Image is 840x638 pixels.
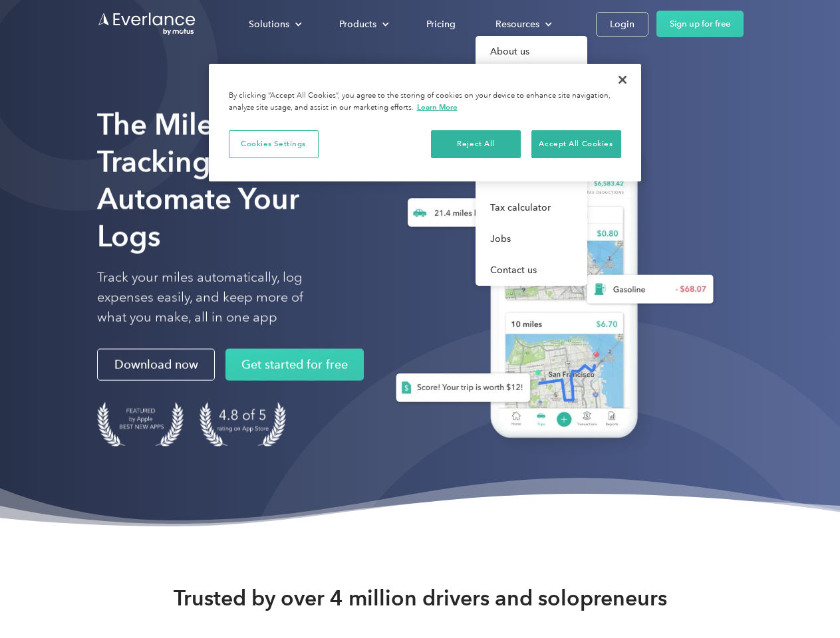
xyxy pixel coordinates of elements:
[426,16,456,33] div: Pricing
[209,64,641,181] div: Cookie banner
[476,36,587,286] nav: Resources
[326,13,400,36] div: Products
[476,223,587,255] a: Jobs
[200,402,286,447] img: 4.9 out of 5 stars on the app store
[249,16,289,33] div: Solutions
[431,130,521,158] button: Reject All
[97,11,197,37] a: Go to homepage
[476,255,587,286] a: Contact us
[235,13,313,36] div: Solutions
[656,11,744,37] a: Sign up for free
[610,16,634,33] div: Login
[229,90,621,114] div: By clicking “Accept All Cookies”, you agree to the storing of cookies on your device to enhance s...
[482,13,563,36] div: Resources
[97,268,335,328] p: Track your miles automatically, log expenses easily, and keep more of what you make, all in one app
[209,64,641,181] div: Privacy
[229,130,319,158] button: Cookies Settings
[339,16,376,33] div: Products
[225,349,364,381] a: Get started for free
[413,13,469,36] a: Pricing
[417,102,458,112] a: More information about your privacy, opens in a new tab
[476,192,587,223] a: Tax calculator
[495,16,539,33] div: Resources
[97,402,184,447] img: Badge for Featured by Apple Best New Apps
[97,349,215,381] a: Download now
[476,36,587,67] a: About us
[174,585,667,611] strong: Trusted by over 4 million drivers and solopreneurs
[608,65,637,94] button: Close
[374,126,724,458] img: Everlance, mileage tracker app, expense tracking app
[531,130,621,158] button: Accept All Cookies
[596,12,648,37] a: Login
